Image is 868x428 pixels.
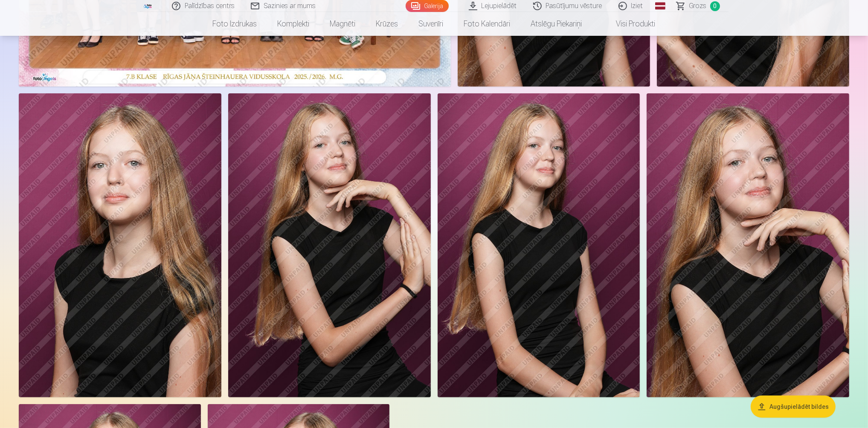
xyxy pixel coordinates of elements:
[592,12,666,36] a: Visi produkti
[267,12,320,36] a: Komplekti
[521,12,592,36] a: Atslēgu piekariņi
[203,12,267,36] a: Foto izdrukas
[320,12,366,36] a: Magnēti
[689,1,707,11] span: Grozs
[454,12,521,36] a: Foto kalendāri
[366,12,409,36] a: Krūzes
[751,396,836,418] button: Augšupielādēt bildes
[710,1,720,11] span: 0
[409,12,454,36] a: Suvenīri
[143,3,153,9] img: /fa1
